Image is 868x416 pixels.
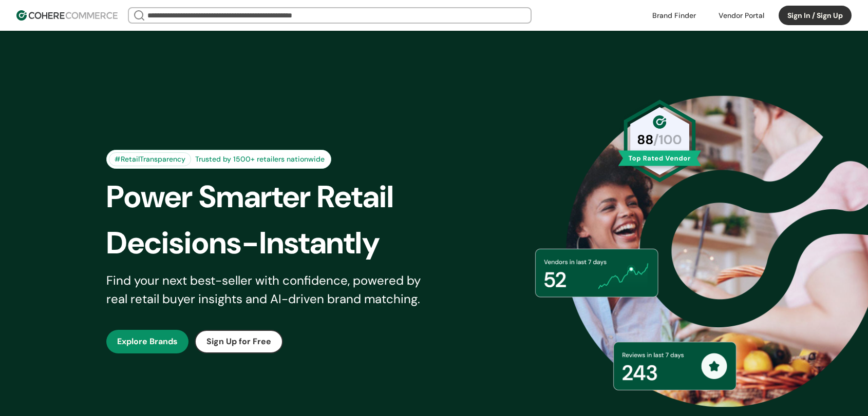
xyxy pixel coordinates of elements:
div: Power Smarter Retail [106,174,451,220]
div: Trusted by 1500+ retailers nationwide [191,154,329,165]
img: Cohere Logo [16,10,118,21]
div: #RetailTransparency [109,152,191,166]
div: Find your next best-seller with confidence, powered by real retail buyer insights and AI-driven b... [106,271,434,308]
button: Sign Up for Free [195,330,283,353]
div: Decisions-Instantly [106,220,451,266]
button: Sign In / Sign Up [779,6,852,25]
button: Explore Brands [106,330,188,353]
